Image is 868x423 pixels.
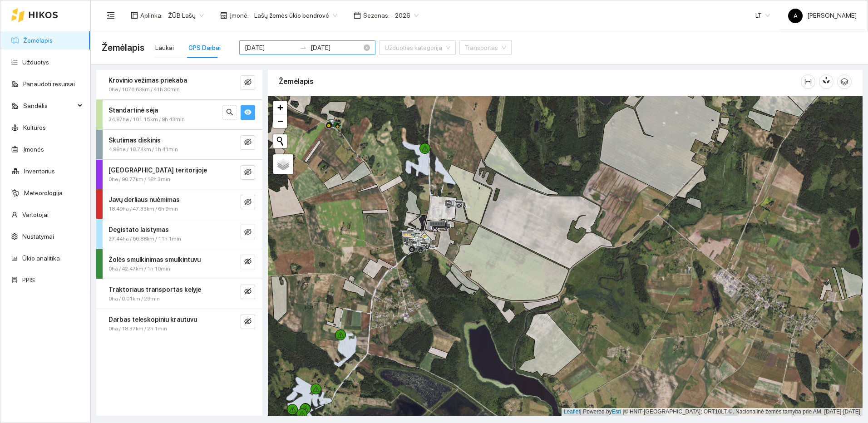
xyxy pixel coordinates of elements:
[241,255,255,269] button: eye-invisible
[96,130,262,159] div: Skutimas diskinis4.98ha / 18.74km / 1h 41mineye-invisible
[108,115,185,124] span: 34.87ha / 101.15km / 9h 43min
[108,145,178,154] span: 4.98ha / 18.74km / 1h 41min
[623,408,624,415] span: |
[22,59,49,66] a: Užduotys
[23,80,75,88] a: Panaudoti resursai
[273,101,287,114] a: Zoom in
[108,295,160,303] span: 0ha / 0.01km / 29min
[244,258,252,266] span: eye-invisible
[241,315,255,329] button: eye-invisible
[244,228,252,237] span: eye-invisible
[22,276,35,284] a: PPIS
[108,175,170,184] span: 0ha / 90.77km / 18h 3min
[241,75,255,90] button: eye-invisible
[273,154,293,174] a: Layers
[230,10,249,20] span: Įmonė :
[96,100,262,129] div: Standartinė sėja34.87ha / 101.15km / 9h 43minsearcheye
[23,146,44,153] a: Įmonės
[395,9,419,22] span: 2026
[108,196,180,203] strong: Javų derliaus nuėmimas
[155,43,174,53] div: Laukai
[131,12,138,19] span: layout
[96,309,262,339] div: Darbas teleskopiniu krautuvu0ha / 18.37km / 2h 1mineye-invisible
[24,167,55,175] a: Inventorius
[244,288,252,296] span: eye-invisible
[273,114,287,128] a: Zoom out
[23,97,75,115] span: Sandėlis
[801,78,815,85] span: column-width
[226,108,233,117] span: search
[96,219,262,249] div: Degistato laistymas27.44ha / 66.88km / 11h 1mineye-invisible
[108,286,201,293] strong: Traktoriaus transportas kelyje
[244,168,252,177] span: eye-invisible
[612,408,621,415] a: Esri
[755,9,770,22] span: LT
[241,105,255,120] button: eye
[140,10,163,20] span: Aplinka :
[244,198,252,207] span: eye-invisible
[108,167,207,174] strong: [GEOGRAPHIC_DATA] teritorijoje
[244,108,252,117] span: eye
[241,165,255,180] button: eye-invisible
[300,44,307,51] span: swap-right
[96,189,262,219] div: Javų derliaus nuėmimas18.49ha / 47.33km / 6h 9mineye-invisible
[244,138,252,147] span: eye-invisible
[241,195,255,209] button: eye-invisible
[564,408,580,415] a: Leaflet
[108,265,170,273] span: 0ha / 42.47km / 1h 10min
[244,79,252,87] span: eye-invisible
[222,105,237,120] button: search
[108,77,187,84] strong: Krovinio vežimas priekaba
[108,226,169,233] strong: Degistato laistymas
[354,12,361,19] span: calendar
[794,9,798,23] span: A
[241,225,255,239] button: eye-invisible
[277,102,283,113] span: +
[22,255,60,262] a: Ūkio analitika
[102,6,120,25] button: menu-fold
[23,124,46,131] a: Kultūros
[108,256,201,263] strong: Žolės smulkinimas smulkintuvu
[23,37,53,44] a: Žemėlapis
[22,233,54,240] a: Nustatymai
[107,11,115,20] span: menu-fold
[188,43,221,53] div: GPS Darbai
[562,408,863,416] div: | Powered by © HNIT-[GEOGRAPHIC_DATA]; ORT10LT ©, Nacionalinė žemės tarnyba prie AM, [DATE]-[DATE]
[108,137,161,144] strong: Skutimas diskinis
[24,189,63,197] a: Meteorologija
[108,85,180,94] span: 0ha / 1076.63km / 41h 30min
[254,9,337,22] span: Lašų žemės ūkio bendrovė
[277,115,283,127] span: −
[102,40,144,55] span: Žemėlapis
[241,135,255,150] button: eye-invisible
[364,44,370,51] span: close-circle
[801,74,815,89] button: column-width
[96,279,262,309] div: Traktoriaus transportas kelyje0ha / 0.01km / 29mineye-invisible
[22,211,49,218] a: Vartotojai
[311,43,362,53] input: Pabaigos data
[273,134,287,148] button: Initiate a new search
[108,205,178,213] span: 18.49ha / 47.33km / 6h 9min
[96,249,262,279] div: Žolės smulkinimas smulkintuvu0ha / 42.47km / 1h 10mineye-invisible
[108,325,167,333] span: 0ha / 18.37km / 2h 1min
[241,285,255,299] button: eye-invisible
[363,10,390,20] span: Sezonas :
[300,44,307,51] span: to
[96,70,262,99] div: Krovinio vežimas priekaba0ha / 1076.63km / 41h 30mineye-invisible
[108,316,197,323] strong: Darbas teleskopiniu krautuvu
[108,107,158,114] strong: Standartinė sėja
[96,160,262,189] div: [GEOGRAPHIC_DATA] teritorijoje0ha / 90.77km / 18h 3mineye-invisible
[245,43,296,53] input: Pradžios data
[788,12,857,19] span: [PERSON_NAME]
[168,9,204,22] span: ŽŪB Lašų
[279,69,801,94] div: Žemėlapis
[108,235,181,243] span: 27.44ha / 66.88km / 11h 1min
[244,318,252,326] span: eye-invisible
[220,12,227,19] span: shop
